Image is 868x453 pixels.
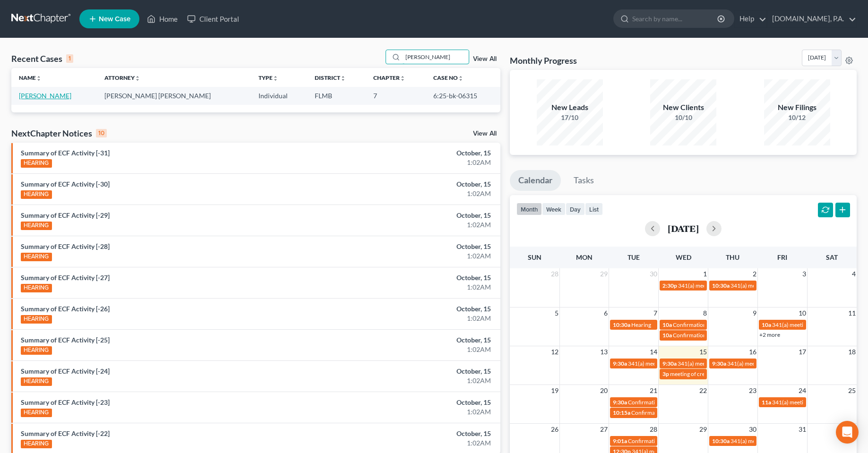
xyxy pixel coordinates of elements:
span: 4 [851,268,857,280]
span: Confirmation hearing [673,321,726,328]
td: [PERSON_NAME] [PERSON_NAME] [97,87,251,104]
div: 1:02AM [341,251,491,261]
a: Summary of ECF Activity [-30] [21,180,110,188]
span: 2 [752,268,757,280]
i: unfold_more [340,76,346,81]
span: 11 [847,308,857,319]
span: 6 [603,308,609,319]
span: 3 [801,268,807,280]
i: unfold_more [36,76,42,81]
span: 9 [752,308,757,319]
td: 7 [366,87,426,104]
span: 8 [702,308,708,319]
span: 18 [847,346,857,358]
h3: Monthly Progress [510,55,577,66]
div: HEARING [21,190,52,199]
div: October, 15 [341,398,491,407]
span: 30 [649,268,658,280]
span: Sun [528,253,541,261]
span: Hearing [631,321,651,328]
span: 29 [698,424,708,435]
span: 1 [702,268,708,280]
span: 10a [662,332,672,339]
div: HEARING [21,284,52,292]
a: Help [735,10,766,27]
a: Districtunfold_more [315,74,346,81]
div: October, 15 [341,242,491,251]
span: 10a [662,321,672,328]
span: 2:30p [662,282,677,289]
span: 341(a) meeting [727,360,765,367]
span: 7 [653,308,658,319]
span: 12 [550,346,559,358]
a: Home [142,10,182,27]
span: 24 [798,385,807,396]
div: 1:02AM [341,376,491,385]
div: 1:02AM [341,314,491,323]
div: HEARING [21,346,52,355]
button: week [542,203,566,215]
span: 30 [748,424,757,435]
span: Tue [627,253,640,261]
span: 28 [550,268,559,280]
span: Confirmation hearing [628,437,681,444]
span: 9:30a [613,399,627,406]
div: HEARING [21,253,52,261]
div: 10 [96,129,107,137]
td: Individual [251,87,307,104]
div: Recent Cases [11,53,73,64]
i: unfold_more [458,76,464,81]
span: 23 [748,385,757,396]
span: 21 [649,385,658,396]
span: 341(a) meeting [730,437,768,444]
span: 16 [748,346,757,358]
span: 11a [762,399,771,406]
button: list [585,203,603,215]
span: New Case [99,16,130,23]
div: 10/10 [650,113,716,122]
a: Attorneyunfold_more [104,74,140,81]
span: Confirmation hearing [628,399,681,406]
a: Typeunfold_more [258,74,278,81]
div: New Filings [764,102,830,113]
button: month [516,203,542,215]
div: October, 15 [341,273,491,282]
i: unfold_more [135,76,140,81]
h2: [DATE] [668,223,699,233]
a: Summary of ECF Activity [-28] [21,242,110,250]
a: Summary of ECF Activity [-22] [21,429,110,437]
span: Sat [826,253,838,261]
span: 341(a) meeting [678,360,715,367]
span: 28 [649,424,658,435]
span: Fri [777,253,787,261]
span: 9:30a [613,360,627,367]
span: 10a [762,321,771,328]
span: 9:30a [662,360,677,367]
span: 341(a) meeting [628,360,665,367]
span: Mon [576,253,593,261]
i: unfold_more [400,76,405,81]
span: 10:15a [613,409,630,416]
span: 341(a) meeting [772,399,809,406]
div: HEARING [21,377,52,386]
a: Calendar [510,170,561,191]
a: Case Nounfold_more [433,74,464,81]
div: 1:02AM [341,407,491,417]
span: 31 [798,424,807,435]
span: 25 [847,385,857,396]
span: 13 [599,346,609,358]
div: 17/10 [537,113,603,122]
div: 1:02AM [341,345,491,354]
span: meeting of creditors [670,370,720,377]
div: 1 [66,54,73,63]
a: +2 more [759,331,780,338]
a: Summary of ECF Activity [-24] [21,367,110,375]
span: 341(a) meeting [772,321,809,328]
span: 341(a) meeting [678,282,715,289]
span: 341(a) meeting [730,282,768,289]
a: Summary of ECF Activity [-31] [21,149,110,157]
span: 19 [550,385,559,396]
div: October, 15 [341,148,491,158]
a: Summary of ECF Activity [-25] [21,336,110,344]
div: Open Intercom Messenger [836,421,859,444]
